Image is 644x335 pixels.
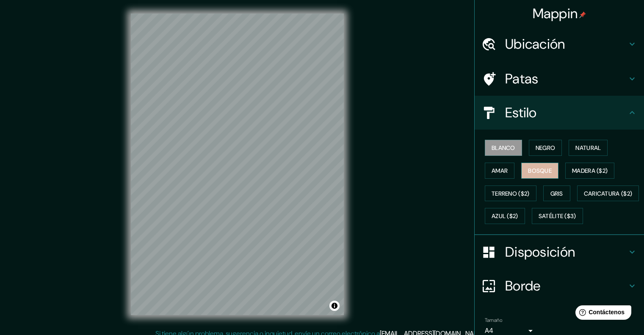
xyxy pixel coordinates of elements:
img: pin-icon.png [579,11,586,18]
font: Amar [492,167,508,174]
canvas: Mapa [131,14,344,315]
button: Blanco [485,140,522,156]
font: Azul ($2) [492,213,518,220]
font: Caricatura ($2) [584,190,633,197]
button: Madera ($2) [565,163,614,179]
font: Tamaño [485,317,502,324]
font: Ubicación [505,35,565,53]
font: Gris [550,190,563,197]
button: Activar o desactivar atribución [329,301,340,311]
font: Natural [575,144,601,152]
font: Patas [505,70,539,88]
font: Disposición [505,243,575,261]
font: Estilo [505,104,537,122]
button: Negro [529,140,562,156]
button: Gris [543,185,570,202]
button: Caricatura ($2) [577,185,639,202]
button: Satélite ($3) [532,208,583,224]
iframe: Lanzador de widgets de ayuda [569,302,635,326]
button: Terreno ($2) [485,185,536,202]
button: Natural [569,140,608,156]
font: Terreno ($2) [492,190,530,197]
button: Bosque [521,163,558,179]
div: Patas [475,62,644,96]
div: Disposición [475,235,644,269]
font: A4 [485,326,493,335]
div: Borde [475,269,644,303]
font: Blanco [492,144,515,152]
button: Amar [485,163,514,179]
font: Borde [505,277,541,295]
div: Estilo [475,96,644,130]
font: Satélite ($3) [539,213,576,220]
font: Mappin [533,5,578,22]
font: Negro [536,144,556,152]
font: Madera ($2) [572,167,608,174]
div: Ubicación [475,27,644,61]
font: Bosque [528,167,552,174]
button: Azul ($2) [485,208,525,224]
